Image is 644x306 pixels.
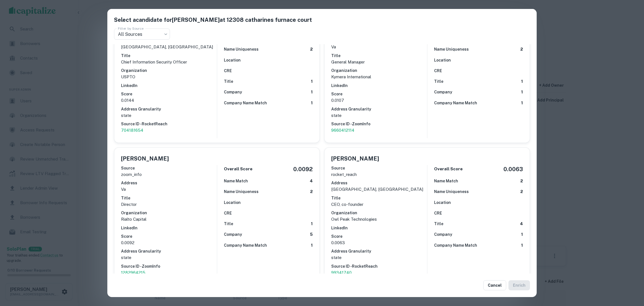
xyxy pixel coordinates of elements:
h5: 0.0092 [293,165,313,173]
h6: Source [121,165,217,171]
h6: Address Granularity [331,248,427,254]
h6: Score [331,233,427,239]
h6: CRE [434,68,442,74]
h6: Company [224,89,242,95]
h6: Address Granularity [121,106,217,112]
p: state [121,112,217,119]
h6: Location [224,199,241,206]
p: state [331,112,427,119]
h6: Location [434,57,451,63]
h6: 1 [311,78,313,85]
h6: Title [224,221,233,227]
h6: LinkedIn [121,225,217,231]
h6: Source ID - ZoomInfo [331,121,427,127]
h6: Score [331,91,427,97]
h5: [PERSON_NAME] [121,154,169,163]
h6: Score [121,91,217,97]
h6: Company Name Match [224,100,267,106]
h6: Location [434,199,451,206]
a: 704181654 [121,127,217,134]
p: zoom_info [121,171,217,178]
h6: Title [331,53,427,59]
h6: 4 [310,178,313,184]
h6: Title [434,78,443,84]
h6: Name Uniqueness [434,189,469,195]
h6: Organization [121,210,217,216]
a: 99341740 [331,269,427,276]
h6: Organization [331,210,427,216]
h6: 1 [311,89,313,95]
p: [GEOGRAPHIC_DATA], [GEOGRAPHIC_DATA] [121,44,217,50]
h5: Select a candidate for [PERSON_NAME] at 12308 catharines furnace court [114,16,530,24]
h6: Title [121,53,217,59]
p: [GEOGRAPHIC_DATA], [GEOGRAPHIC_DATA] [331,186,427,193]
h6: 1 [521,89,523,95]
h6: Source [331,165,427,171]
h6: Overall Score [224,166,252,172]
h6: Company Name Match [434,100,477,106]
a: 9660412114 [331,127,427,134]
h6: Overall Score [434,166,463,172]
h6: Organization [331,67,427,74]
h6: 1 [521,78,523,85]
p: 0.0107 [331,97,427,104]
h6: LinkedIn [121,83,217,89]
h6: 2 [520,46,523,53]
h6: Name Uniqueness [434,46,469,52]
p: Chief Information Security Officer [121,59,217,65]
h6: Company Name Match [434,242,477,248]
h6: 1 [311,100,313,106]
h6: 1 [311,242,313,249]
h6: CRE [224,210,232,216]
p: va [331,44,427,50]
button: Cancel [483,280,506,290]
h6: Name Match [434,178,458,184]
p: Kymera International [331,74,427,80]
h6: Organization [121,67,217,74]
h6: CRE [224,68,232,74]
h6: 2 [310,46,313,53]
h6: 1 [521,242,523,249]
h6: 2 [520,178,523,184]
p: Director [121,201,217,208]
h6: Company [434,231,452,237]
p: General Manager [331,59,427,65]
h6: Company Name Match [224,242,267,248]
p: CEO, co-founder [331,201,427,208]
h6: Address Granularity [331,106,427,112]
h6: 4 [520,221,523,227]
p: Owl Peak Technologies [331,216,427,223]
p: 0.0092 [121,239,217,246]
h6: Name Uniqueness [224,46,259,52]
label: Filter by Source [118,26,144,31]
h6: Score [121,233,217,239]
h6: Company [224,231,242,237]
h6: Address Granularity [121,248,217,254]
h5: 0.0063 [503,165,523,173]
p: state [121,254,217,261]
h6: Name Match [224,178,248,184]
p: Rialto Capital [121,216,217,223]
h6: Title [331,195,427,201]
p: va [121,186,217,193]
h6: 2 [310,189,313,195]
h6: 1 [311,221,313,227]
div: Chat Widget [616,261,644,288]
h6: LinkedIn [331,225,427,231]
p: 0.0063 [331,239,427,246]
h6: Title [121,195,217,201]
h6: Company [434,89,452,95]
p: rocket_reach [331,171,427,178]
h6: Location [224,57,241,63]
h6: 5 [310,231,313,238]
h6: Source ID - ZoomInfo [121,263,217,269]
a: 1282964215 [121,269,217,276]
p: 0.0144 [121,97,217,104]
h6: Address [331,180,427,186]
h6: 1 [521,231,523,238]
p: USPTO [121,74,217,80]
h6: Title [224,78,233,84]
